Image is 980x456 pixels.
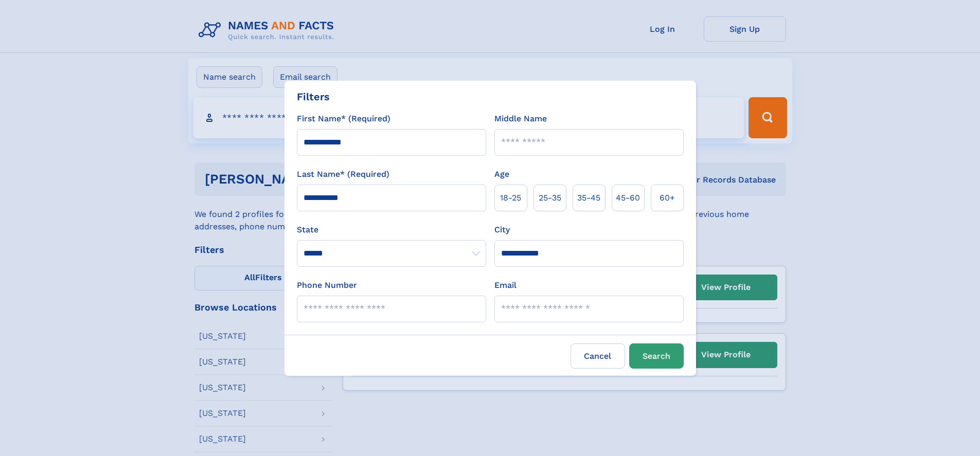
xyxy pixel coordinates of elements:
label: Middle Name [494,113,547,125]
label: Email [494,279,516,291]
label: Cancel [571,343,625,369]
label: City [494,224,510,236]
span: 35‑45 [577,192,600,204]
button: Search [629,343,684,369]
label: Last Name* (Required) [297,168,389,180]
label: Age [494,168,509,180]
label: Phone Number [297,279,357,291]
span: 25‑35 [539,192,561,204]
label: State [297,224,486,236]
label: First Name* (Required) [297,113,390,125]
span: 60+ [660,192,675,204]
span: 45‑60 [616,192,640,204]
span: 18‑25 [500,192,521,204]
div: Filters [297,89,330,104]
